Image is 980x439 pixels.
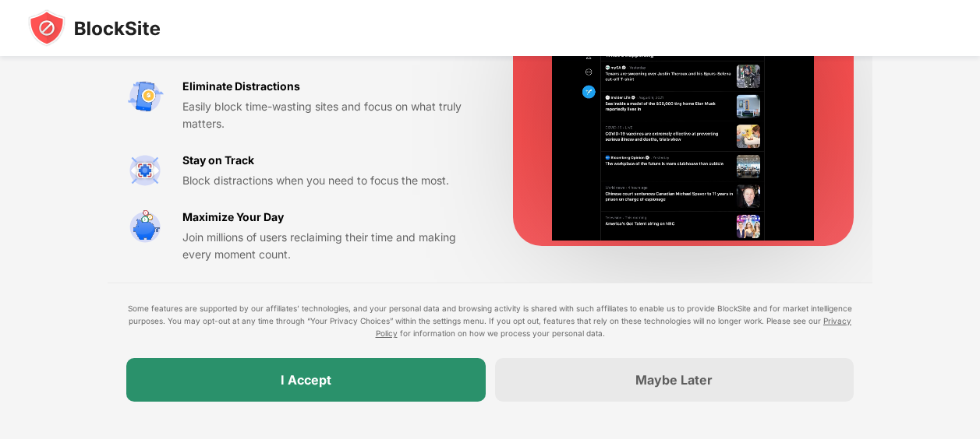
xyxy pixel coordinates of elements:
[635,372,713,388] div: Maybe Later
[182,78,300,95] div: Eliminate Distractions
[126,152,164,189] img: value-focus.svg
[376,316,852,338] a: Privacy Policy
[281,372,331,388] div: I Accept
[182,172,476,189] div: Block distractions when you need to focus the most.
[126,78,164,115] img: value-avoid-distractions.svg
[28,9,161,47] img: blocksite-icon-black.svg
[182,229,476,264] div: Join millions of users reclaiming their time and making every moment count.
[126,302,853,339] div: Some features are supported by our affiliates’ technologies, and your personal data and browsing ...
[182,209,284,226] div: Maximize Your Day
[126,209,164,246] img: value-safe-time.svg
[182,152,254,169] div: Stay on Track
[182,98,476,133] div: Easily block time-wasting sites and focus on what truly matters.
